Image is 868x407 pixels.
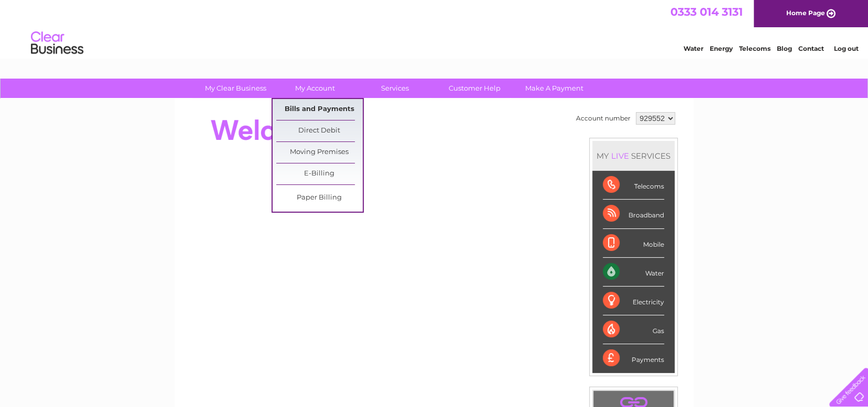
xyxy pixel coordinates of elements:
[352,79,438,98] a: Services
[603,229,664,258] div: Mobile
[276,120,363,141] a: Direct Debit
[192,79,279,98] a: My Clear Business
[833,45,858,52] a: Log out
[603,258,664,287] div: Water
[603,344,664,372] div: Payments
[431,79,518,98] a: Customer Help
[592,141,675,171] div: MY SERVICES
[30,27,84,59] img: logo.png
[798,45,824,52] a: Contact
[272,79,359,98] a: My Account
[739,45,771,52] a: Telecoms
[710,45,733,52] a: Energy
[683,45,703,52] a: Water
[609,151,631,161] div: LIVE
[670,5,743,18] a: 0333 014 3131
[511,79,598,98] a: Make A Payment
[603,315,664,344] div: Gas
[276,99,363,120] a: Bills and Payments
[187,6,682,51] div: Clear Business is a trading name of Verastar Limited (registered in [GEOGRAPHIC_DATA] No. 3667643...
[603,200,664,228] div: Broadband
[603,171,664,200] div: Telecoms
[603,287,664,315] div: Electricity
[573,109,633,127] td: Account number
[777,45,792,52] a: Blog
[276,163,363,184] a: E-Billing
[276,188,363,208] a: Paper Billing
[276,142,363,163] a: Moving Premises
